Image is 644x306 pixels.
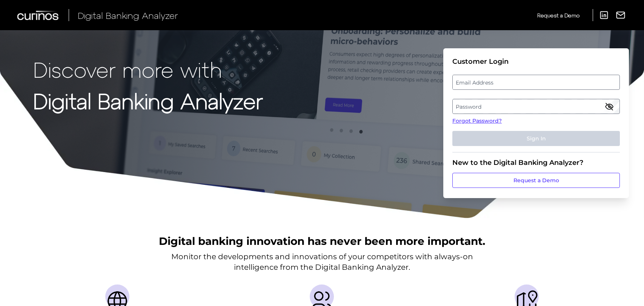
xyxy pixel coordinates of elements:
[17,11,60,20] img: Curinos
[159,234,485,248] h2: Digital banking innovation has never been more important.
[453,100,619,113] label: Password
[78,10,178,21] span: Digital Banking Analyzer
[537,12,579,18] span: Request a Demo
[33,57,263,81] p: Discover more with
[452,57,620,66] div: Customer Login
[452,131,620,146] button: Sign In
[537,9,579,22] a: Request a Demo
[452,117,620,125] a: Forgot Password?
[33,88,263,113] strong: Digital Banking Analyzer
[171,251,473,272] p: Monitor the developments and innovations of your competitors with always-on intelligence from the...
[452,158,620,167] div: New to the Digital Banking Analyzer?
[453,75,619,89] label: Email Address
[452,173,620,188] a: Request a Demo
